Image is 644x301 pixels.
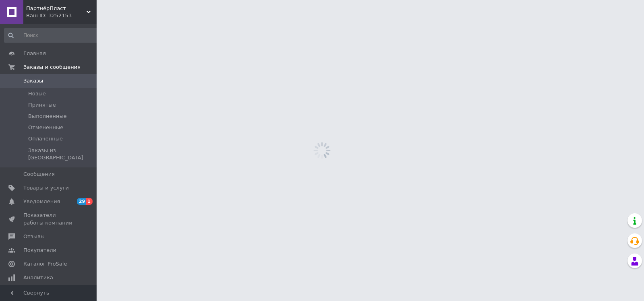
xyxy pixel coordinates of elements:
[26,5,87,12] span: ПартнёрПласт
[23,233,45,240] span: Отзывы
[23,274,53,281] span: Аналитика
[28,113,67,120] span: Выполненные
[23,184,69,192] span: Товары и услуги
[23,50,46,57] span: Главная
[28,147,99,161] span: Заказы из [GEOGRAPHIC_DATA]
[23,247,56,254] span: Покупатели
[23,260,67,268] span: Каталог ProSale
[86,198,93,205] span: 1
[77,198,86,205] span: 29
[28,124,63,131] span: Отмененные
[28,135,63,142] span: Оплаченные
[23,198,60,205] span: Уведомления
[23,212,74,226] span: Показатели работы компании
[23,64,80,71] span: Заказы и сообщения
[4,28,99,43] input: Поиск
[23,171,55,178] span: Сообщения
[26,12,97,19] div: Ваш ID: 3252153
[28,90,46,97] span: Новые
[28,101,56,109] span: Принятые
[23,77,43,85] span: Заказы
